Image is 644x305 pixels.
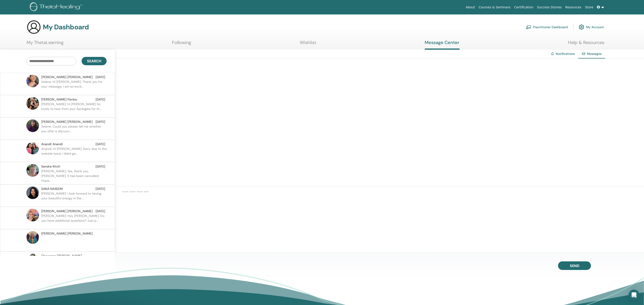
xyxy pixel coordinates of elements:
span: Messages [587,52,602,56]
a: Message Center [425,40,460,50]
a: Notifications [556,52,575,56]
a: Certification [512,3,535,12]
span: Search [87,59,101,63]
span: [PERSON_NAME] Pavlou [41,97,77,102]
img: default.jpg [26,75,39,87]
a: My Account [579,22,604,32]
span: [DATE] [96,164,105,169]
img: generic-user-icon.jpg [27,20,41,34]
span: [DATE] [96,209,105,214]
button: Search [82,57,107,65]
button: Send [558,261,591,270]
p: Anandi: Hi [PERSON_NAME], Sorry due to the website issue i didnt ge... [41,147,107,160]
img: default.jpg [26,186,39,199]
a: Success Stories [535,3,564,12]
span: Cheyenne [PERSON_NAME] [41,254,82,258]
p: [PERSON_NAME]: Hi [PERSON_NAME] So lovely to hear from you! Apologies for th... [41,102,107,115]
span: [DATE] [96,142,105,147]
p: Selene: Hi [PERSON_NAME], Thank you for your message, I am so excit... [41,79,107,93]
a: Wishlist [300,40,316,49]
p: [PERSON_NAME]: I look forward to having your beautiful energy in the ... [41,191,107,205]
a: Help & Resources [568,40,604,49]
a: About [464,3,477,12]
a: Resources [564,3,583,12]
img: default.jpg [26,231,39,244]
img: default.jpg [26,97,39,110]
span: [DATE] [96,97,105,102]
span: [PERSON_NAME] [PERSON_NAME] [41,231,93,236]
img: chalkboard-teacher.svg [526,25,531,29]
img: default.png [26,164,39,177]
span: Sandra Kitch [41,164,60,169]
p: [PERSON_NAME]: Hey [PERSON_NAME], Do you have additional questions? Just p... [41,214,107,227]
a: Following [172,40,191,49]
img: default.jpg [26,142,39,154]
p: [PERSON_NAME]: Yes, thank you, [PERSON_NAME]. It has been cancelled. Hope... [41,169,107,182]
img: logo.png [30,2,84,12]
span: SANA NASEEM [41,186,63,191]
a: Store [583,3,595,12]
span: [PERSON_NAME] [PERSON_NAME] [41,75,93,79]
span: [DATE] [96,75,105,79]
p: Selene: Could you please tell me whether you offer a discoun... [41,124,107,138]
img: default.jpg [26,119,39,132]
h3: My Dashboard [43,23,89,31]
img: default.jpg [26,254,39,266]
a: Practitioner Dashboard [526,22,568,32]
span: [PERSON_NAME] [PERSON_NAME] [41,209,93,214]
a: Courses & Seminars [477,3,513,12]
span: Send [570,263,579,268]
a: My ThetaLearning [27,40,64,49]
div: Open Intercom Messenger [629,290,639,300]
img: cog.svg [579,23,584,31]
img: default.jpg [26,209,39,221]
span: Anandi Anandi [41,142,63,147]
span: [PERSON_NAME] [PERSON_NAME] [41,119,93,124]
span: [DATE] [96,186,105,191]
span: [DATE] [96,119,105,124]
